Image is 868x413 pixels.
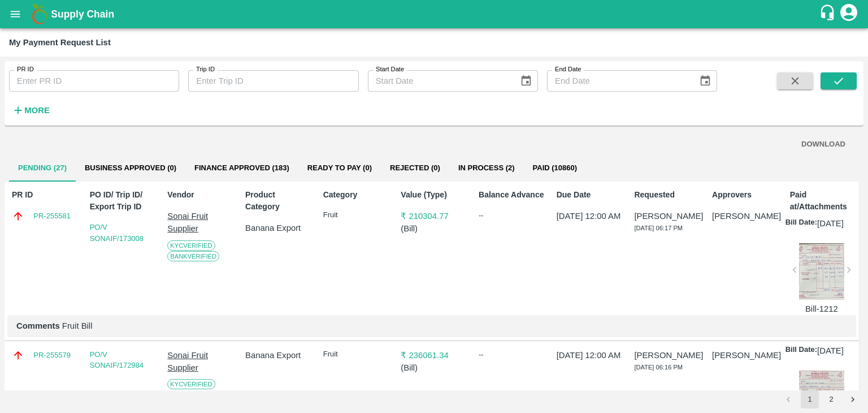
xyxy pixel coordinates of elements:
div: customer-support [819,4,839,24]
p: Fruit Bill [16,320,847,332]
p: ₹ 210304.77 [401,210,467,222]
p: [DATE] 12:00 AM [557,210,623,222]
label: PR ID [17,65,34,74]
button: More [9,101,53,120]
button: open drawer [2,1,28,27]
p: Balance Advance [479,189,545,201]
div: account of current user [839,2,859,26]
b: Supply Chain [51,8,114,20]
button: Ready To Pay (0) [298,154,381,182]
span: KYC Verified [167,379,215,389]
p: Banana Export [245,349,311,362]
p: [PERSON_NAME] [634,349,700,362]
div: -- [479,210,545,221]
p: Bill Date: [785,217,817,230]
label: Trip ID [196,65,215,74]
p: [PERSON_NAME] [634,210,700,222]
img: logo [28,3,51,25]
button: Rejected (0) [381,154,449,182]
p: Requested [634,189,700,201]
button: Business Approved (0) [76,154,185,182]
button: Finance Approved (183) [185,154,298,182]
button: Go to page 2 [822,390,840,408]
span: KYC Verified [167,240,215,251]
p: Bill Date: [785,345,817,357]
a: PO/V SONAIF/173008 [90,223,144,243]
button: page 1 [801,390,819,408]
p: Vendor [167,189,233,201]
a: Supply Chain [51,6,819,22]
a: PR-255581 [33,210,71,222]
button: Choose date [695,70,716,92]
input: Enter PR ID [9,70,179,92]
p: [DATE] [817,345,844,357]
p: ₹ 236061.34 [401,349,467,362]
nav: pagination navigation [778,390,863,408]
p: Due Date [557,189,623,201]
p: Fruit [323,349,389,360]
span: [DATE] 06:16 PM [634,364,683,371]
p: PR ID [12,189,78,201]
p: PO ID/ Trip ID/ Export Trip ID [90,189,156,213]
p: Value (Type) [401,189,467,201]
p: Fruit [323,210,389,221]
button: Go to next page [844,390,862,408]
p: [DATE] [817,217,844,230]
a: PO/V SONAIF/172984 [90,350,144,370]
p: Paid at/Attachments [790,189,856,213]
span: [DATE] 06:17 PM [634,225,683,231]
p: ( Bill ) [401,362,467,374]
input: Enter Trip ID [188,70,358,92]
p: Product Category [245,189,311,213]
p: Approvers [712,189,778,201]
button: Paid (10860) [524,154,587,182]
div: -- [479,349,545,360]
input: Start Date [368,70,511,92]
input: End Date [547,70,690,92]
button: DOWNLOAD [797,135,850,154]
p: [PERSON_NAME] [712,210,778,222]
p: [PERSON_NAME] [712,349,778,362]
p: Category [323,189,389,201]
p: [DATE] 12:00 AM [557,349,623,362]
button: Choose date [515,70,537,92]
button: In Process (2) [449,154,524,182]
label: End Date [555,65,581,74]
span: Bank Verified [167,251,219,261]
p: Sonai Fruit Supplier [167,349,233,375]
p: Banana Export [245,222,311,234]
div: My Payment Request List [9,35,111,50]
label: Start Date [376,65,404,74]
b: Comments [16,321,60,330]
a: PR-255579 [33,350,71,361]
p: Bill-1212 [799,303,844,315]
button: Pending (27) [9,154,76,182]
p: Sonai Fruit Supplier [167,210,233,235]
p: ( Bill ) [401,222,467,235]
strong: More [24,106,50,115]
